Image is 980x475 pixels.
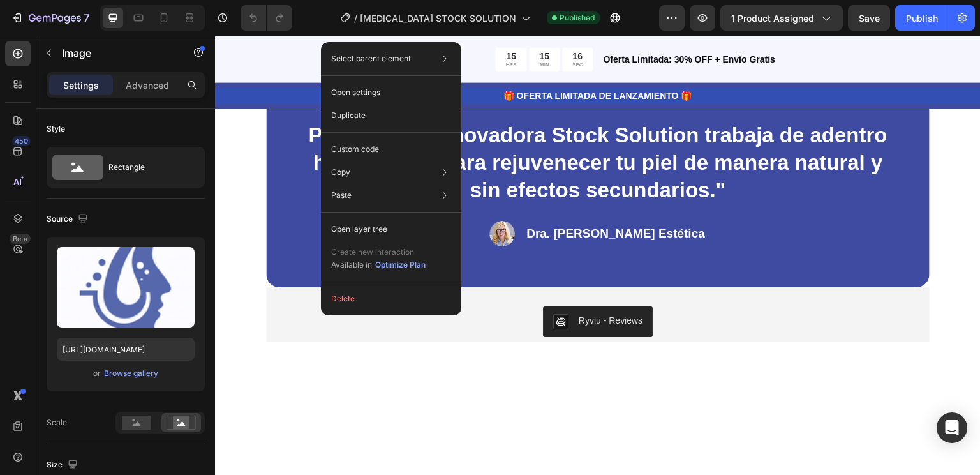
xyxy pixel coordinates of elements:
[937,412,967,443] div: Open Intercom Messenger
[10,234,31,244] div: Beta
[895,5,949,31] button: Publish
[47,211,91,228] div: Source
[331,190,352,201] p: Paste
[354,11,357,25] span: /
[63,79,99,92] p: Settings
[848,5,890,31] button: Save
[57,338,195,361] input: https://example.com/image.jpg
[375,259,426,271] button: Optimize Plan
[47,456,80,474] div: Size
[360,11,516,25] span: [MEDICAL_DATA] STOCK SOLUTION
[108,153,186,182] div: Rectangle
[859,13,880,24] span: Save
[364,278,427,292] div: Ryviu - Reviews
[331,87,380,98] p: Open settings
[328,271,438,301] button: Ryviu - Reviews
[731,11,814,25] span: 1 product assigned
[375,259,426,271] div: Optimize Plan
[104,368,158,379] div: Browse gallery
[241,5,292,31] div: Undo/Redo
[331,53,411,64] p: Select parent element
[331,167,350,178] p: Copy
[93,366,101,381] span: or
[331,223,387,235] p: Open layer tree
[326,287,456,310] button: Delete
[47,123,65,135] div: Style
[331,144,379,155] p: Custom code
[57,247,195,328] img: preview-image
[12,136,31,146] div: 450
[84,10,89,26] p: 7
[331,260,372,269] span: Available in
[906,11,938,25] div: Publish
[274,185,300,211] img: gempages_578806823847461761-07f3e0b2-6bc8-44e8-947a-c9bc5c06280b.png
[62,45,170,61] p: Image
[215,36,980,475] iframe: Design area
[720,5,843,31] button: 1 product assigned
[560,12,595,24] span: Published
[331,246,426,259] p: Create new interaction
[103,367,159,380] button: Browse gallery
[5,5,95,31] button: 7
[47,417,67,428] div: Scale
[311,190,490,206] p: Dra. [PERSON_NAME] Estética
[338,278,353,294] img: CJed0K2x44sDEAE=.png
[331,110,366,121] p: Duplicate
[126,79,169,92] p: Advanced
